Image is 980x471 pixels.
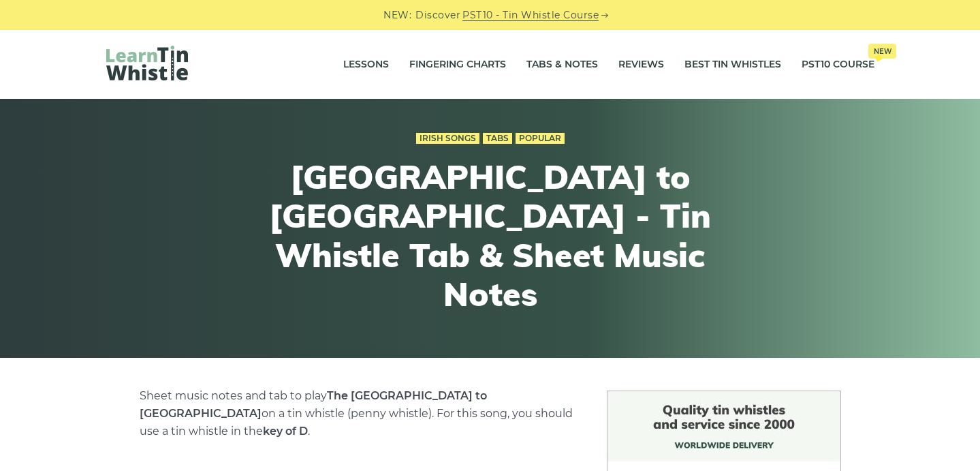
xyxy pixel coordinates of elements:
[240,157,741,314] h1: [GEOGRAPHIC_DATA] to [GEOGRAPHIC_DATA] - Tin Whistle Tab & Sheet Music Notes
[409,48,506,82] a: Fingering Charts
[343,48,389,82] a: Lessons
[106,46,188,80] img: LearnTinWhistle.com
[140,387,574,440] p: Sheet music notes and tab to play on a tin whistle (penny whistle). For this song, you should use...
[618,48,664,82] a: Reviews
[516,133,565,144] a: Popular
[684,48,781,82] a: Best Tin Whistles
[802,48,874,82] a: PST10 CourseNew
[868,44,896,59] span: New
[263,425,308,438] strong: key of D
[483,133,512,144] a: Tabs
[416,133,479,144] a: Irish Songs
[526,48,598,82] a: Tabs & Notes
